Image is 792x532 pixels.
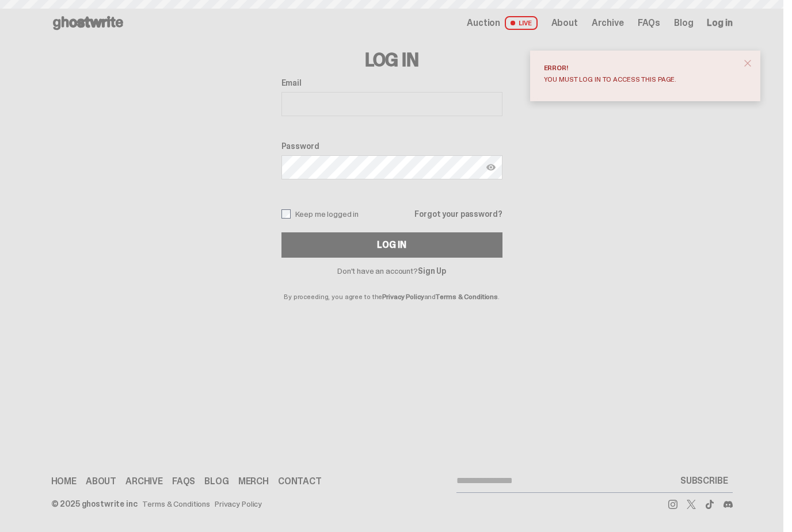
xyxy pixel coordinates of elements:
[281,267,502,275] p: Don't have an account?
[676,469,733,492] button: SUBSCRIBE
[86,477,116,486] a: About
[142,500,210,508] a: Terms & Conditions
[281,232,502,258] button: Log In
[707,18,732,28] a: Log in
[238,477,269,486] a: Merch
[467,18,500,28] span: Auction
[377,240,406,250] div: Log In
[486,163,496,172] img: Show password
[51,477,77,486] a: Home
[278,477,322,486] a: Contact
[281,209,359,219] label: Keep me logged in
[215,500,262,508] a: Privacy Policy
[281,78,502,87] label: Email
[281,275,502,300] p: By proceeding, you agree to the and .
[382,292,424,301] a: Privacy Policy
[551,18,578,28] a: About
[418,266,446,276] a: Sign Up
[172,477,195,486] a: FAQs
[51,500,138,508] div: © 2025 ghostwrite inc
[125,477,163,486] a: Archive
[281,141,502,151] label: Password
[467,16,537,30] a: Auction LIVE
[436,292,498,301] a: Terms & Conditions
[204,477,229,486] a: Blog
[638,18,660,28] a: FAQs
[281,209,291,219] input: Keep me logged in
[544,76,737,83] div: You must log in to access this page.
[281,51,502,69] h3: Log In
[414,210,502,218] a: Forgot your password?
[737,53,758,74] button: close
[505,16,538,30] span: LIVE
[544,64,737,71] div: Error!
[674,18,693,28] a: Blog
[592,18,624,28] a: Archive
